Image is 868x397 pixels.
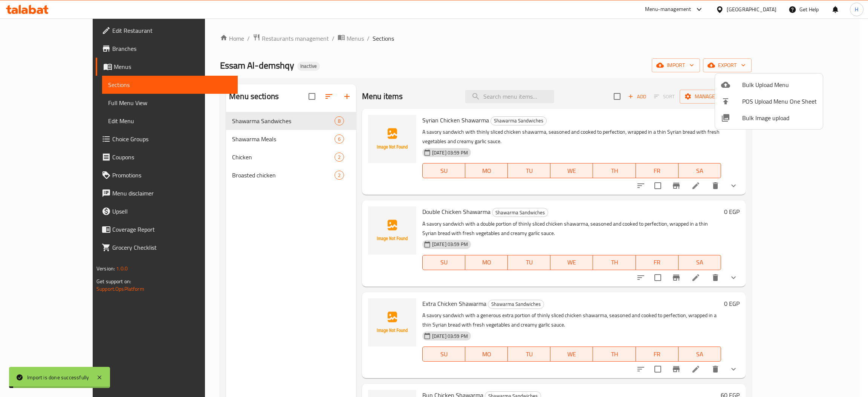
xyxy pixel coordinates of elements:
li: POS Upload Menu One Sheet [715,93,823,110]
li: Upload bulk menu [715,76,823,93]
div: Import is done successfully [27,373,89,382]
span: POS Upload Menu One Sheet [742,97,817,106]
span: Bulk Image upload [742,113,817,122]
span: Bulk Upload Menu [742,80,817,89]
